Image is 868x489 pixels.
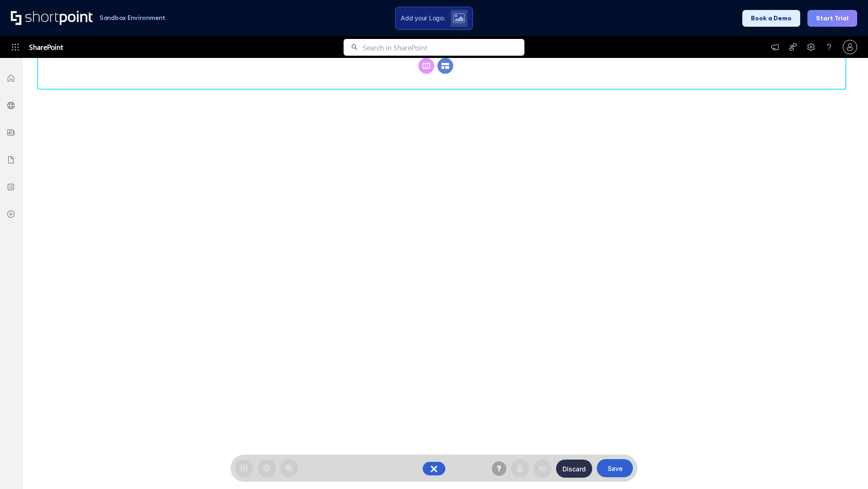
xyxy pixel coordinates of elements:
button: Save [597,459,633,477]
img: Upload logo [453,13,465,23]
h1: Sandbox Environment [99,15,165,20]
button: Discard [556,460,592,478]
span: SharePoint [29,36,63,58]
iframe: Chat Widget [823,446,868,489]
span: Add your Logo: [401,14,445,22]
button: Start Trial [807,10,857,27]
input: Search in SharePoint [363,39,524,56]
button: Book a Demo [742,10,800,27]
